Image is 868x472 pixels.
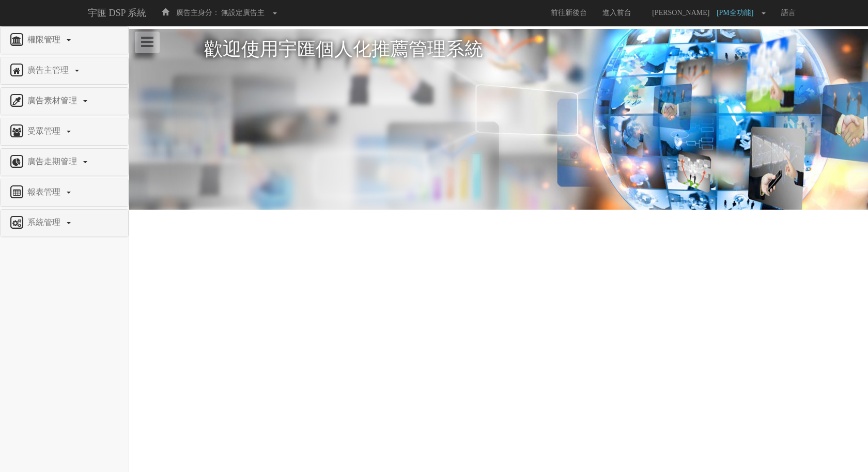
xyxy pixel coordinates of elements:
a: 系統管理 [8,215,120,231]
span: 廣告走期管理 [25,157,82,166]
span: 報表管理 [25,187,66,196]
a: 權限管理 [8,32,120,49]
a: 廣告走期管理 [8,154,120,170]
a: 受眾管理 [8,123,120,140]
a: 報表管理 [8,184,120,201]
span: 系統管理 [25,218,66,227]
span: [PM全功能] [717,9,759,17]
h1: 歡迎使用宇匯個人化推薦管理系統 [204,39,793,60]
span: 廣告主管理 [25,66,74,74]
span: 權限管理 [25,35,66,44]
span: [PERSON_NAME] [647,9,715,17]
a: 廣告主管理 [8,62,120,79]
span: 廣告素材管理 [25,96,82,105]
a: 廣告素材管理 [8,93,120,109]
span: 無設定廣告主 [221,9,265,17]
span: 廣告主身分： [176,9,220,17]
span: 受眾管理 [25,127,66,135]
